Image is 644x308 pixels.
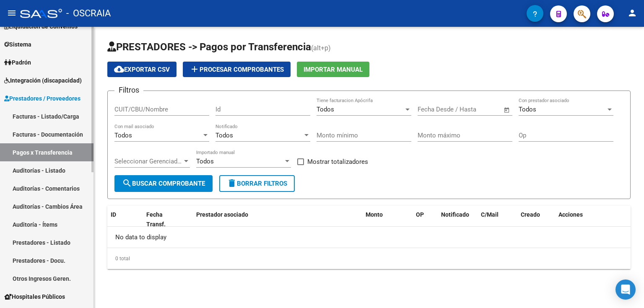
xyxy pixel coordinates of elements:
[219,175,295,192] button: Borrar Filtros
[481,211,499,218] span: C/Mail
[196,158,214,165] span: Todos
[183,62,291,77] button: Procesar Comprobantes
[143,206,181,233] datatable-header-cell: Fecha Transf.
[114,132,132,139] span: Todos
[107,248,631,269] div: 0 total
[452,106,493,113] input: End date
[227,178,237,188] mat-icon: delete
[190,66,284,73] span: Procesar Comprobantes
[196,211,248,218] span: Prestador asociado
[146,211,166,228] span: Fecha Transf.
[114,64,124,74] mat-icon: cloud_download
[304,66,363,73] span: Importar Manual
[122,180,205,187] span: Buscar Comprobante
[555,206,631,233] datatable-header-cell: Acciones
[4,40,31,49] span: Sistema
[107,62,177,77] button: Exportar CSV
[478,206,517,233] datatable-header-cell: C/Mail
[7,8,17,18] mat-icon: menu
[517,206,555,233] datatable-header-cell: Creado
[615,280,636,300] div: Open Intercom Messenger
[114,158,182,165] span: Seleccionar Gerenciador
[558,211,583,218] span: Acciones
[66,4,111,23] span: - OSCRAIA
[4,292,65,301] span: Hospitales Públicos
[307,157,368,167] span: Mostrar totalizadores
[438,206,478,233] datatable-header-cell: Notificado
[4,76,82,85] span: Integración (discapacidad)
[441,211,469,218] span: Notificado
[521,211,540,218] span: Creado
[107,206,143,233] datatable-header-cell: ID
[297,62,369,77] button: Importar Manual
[216,132,233,139] span: Todos
[311,44,331,52] span: (alt+p)
[317,106,334,113] span: Todos
[418,106,445,113] input: Start date
[190,64,200,74] mat-icon: add
[416,211,424,218] span: OP
[107,227,631,248] div: No data to display
[114,66,170,73] span: Exportar CSV
[366,211,383,218] span: Monto
[111,211,116,218] span: ID
[227,180,287,187] span: Borrar Filtros
[193,206,362,233] datatable-header-cell: Prestador asociado
[114,175,213,192] button: Buscar Comprobante
[502,105,512,115] button: Open calendar
[114,84,143,96] h3: Filtros
[4,94,80,103] span: Prestadores / Proveedores
[413,206,438,233] datatable-header-cell: OP
[627,8,637,18] mat-icon: person
[519,106,536,113] span: Todos
[362,206,413,233] datatable-header-cell: Monto
[107,41,311,53] span: PRESTADORES -> Pagos por Transferencia
[122,178,132,188] mat-icon: search
[4,58,31,67] span: Padrón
